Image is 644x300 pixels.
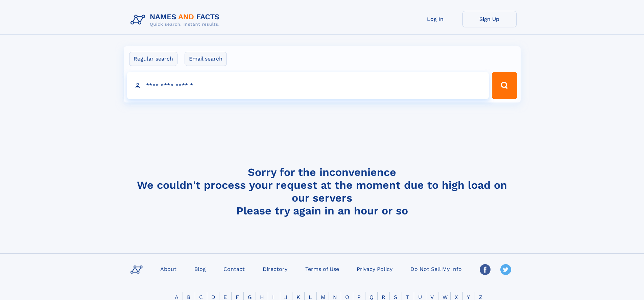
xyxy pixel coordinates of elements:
img: Facebook [480,264,491,275]
a: Terms of Use [303,264,342,274]
a: Contact [221,264,247,274]
a: Log In [408,11,462,27]
a: Privacy Policy [354,264,395,274]
img: Logo Names and Facts [128,11,225,29]
input: search input [127,72,489,99]
button: Search Button [492,72,517,99]
label: Email search [185,52,227,66]
h4: Sorry for the inconvenience We couldn't process your request at the moment due to high load on ou... [128,166,517,217]
a: About [158,264,179,274]
a: Do Not Sell My Info [408,264,464,274]
a: Directory [260,264,290,274]
a: Blog [192,264,209,274]
label: Regular search [129,52,177,66]
a: Sign Up [462,11,517,27]
img: Twitter [500,264,511,275]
